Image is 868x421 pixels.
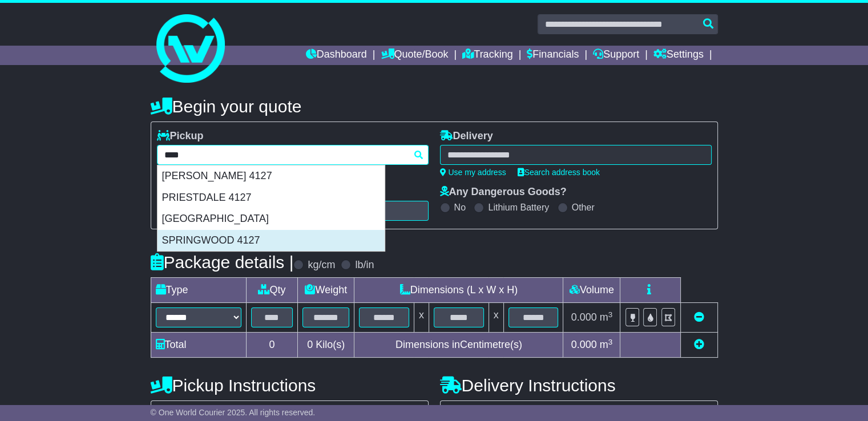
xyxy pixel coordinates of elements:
h4: Begin your quote [151,97,718,116]
span: © One World Courier 2025. All rights reserved. [151,408,316,417]
sup: 3 [608,310,613,319]
td: Total [151,333,246,358]
a: Use my address [440,168,506,177]
label: Delivery [440,130,493,143]
span: m [600,339,613,350]
td: 0 [246,333,298,358]
div: [PERSON_NAME] 4127 [158,165,385,187]
span: 0.000 [571,311,597,323]
label: lb/in [355,259,374,272]
td: Type [151,278,246,303]
div: [GEOGRAPHIC_DATA] [158,208,385,230]
td: x [414,303,429,333]
label: Lithium Battery [488,202,549,213]
a: Remove this item [694,311,704,323]
div: PRIESTDALE 4127 [158,187,385,209]
label: Pickup [157,130,204,143]
td: Dimensions (L x W x H) [354,278,563,303]
td: Kilo(s) [298,333,354,358]
td: Weight [298,278,354,303]
td: x [488,303,503,333]
td: Qty [246,278,298,303]
h4: Delivery Instructions [440,376,718,395]
a: Search address book [518,168,600,177]
a: Tracking [462,46,512,65]
label: Other [572,202,595,213]
a: Add new item [694,339,704,350]
span: 0 [307,339,313,350]
label: Any Dangerous Goods? [440,186,567,199]
span: 0.000 [571,339,597,350]
a: Settings [653,46,704,65]
label: kg/cm [308,259,335,272]
a: Dashboard [306,46,367,65]
td: Dimensions in Centimetre(s) [354,333,563,358]
label: No [454,202,466,213]
div: SPRINGWOOD 4127 [158,230,385,252]
a: Financials [527,46,579,65]
span: m [600,311,613,323]
td: Volume [563,278,620,303]
h4: Package details | [151,253,294,272]
sup: 3 [608,338,613,346]
a: Support [593,46,639,65]
a: Quote/Book [381,46,448,65]
typeahead: Please provide city [157,145,429,165]
h4: Pickup Instructions [151,376,429,395]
